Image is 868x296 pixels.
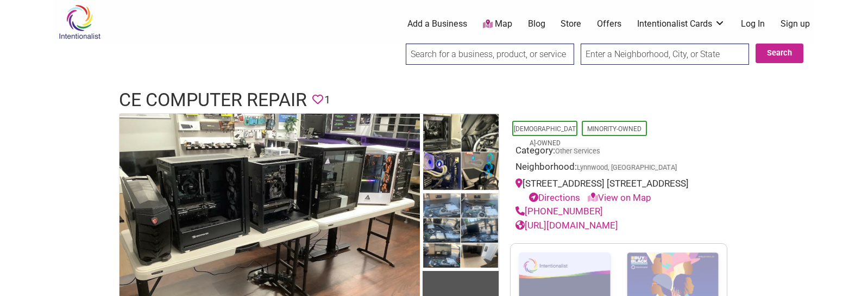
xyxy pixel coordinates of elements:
[423,114,499,193] img: CE Computers repair
[528,18,545,30] a: Blog
[741,18,765,30] a: Log In
[423,193,499,272] img: CE computer repairs lynnwood
[119,87,307,113] h1: CE Computer Repair
[597,18,621,30] a: Offers
[515,206,603,217] a: [PHONE_NUMBER]
[515,177,722,205] div: [STREET_ADDRESS] [STREET_ADDRESS]
[637,18,725,30] a: Intentionalist Cards
[483,18,512,30] a: Map
[406,44,574,65] input: Search for a business, product, or service
[324,91,330,108] span: 1
[529,192,580,203] a: Directions
[515,160,722,177] div: Neighborhood:
[407,18,467,30] a: Add a Business
[555,147,600,155] a: Other Services
[515,220,618,231] a: [URL][DOMAIN_NAME]
[581,44,749,65] input: Enter a Neighborhood, City, or State
[756,44,803,63] button: Search
[561,18,581,30] a: Store
[515,144,722,161] div: Category:
[54,4,105,40] img: Intentionalist
[781,18,810,30] a: Sign up
[577,164,677,171] span: Lynnwood, [GEOGRAPHIC_DATA]
[514,125,576,147] a: [DEMOGRAPHIC_DATA]-Owned
[587,125,641,133] a: Minority-Owned
[588,192,651,203] a: View on Map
